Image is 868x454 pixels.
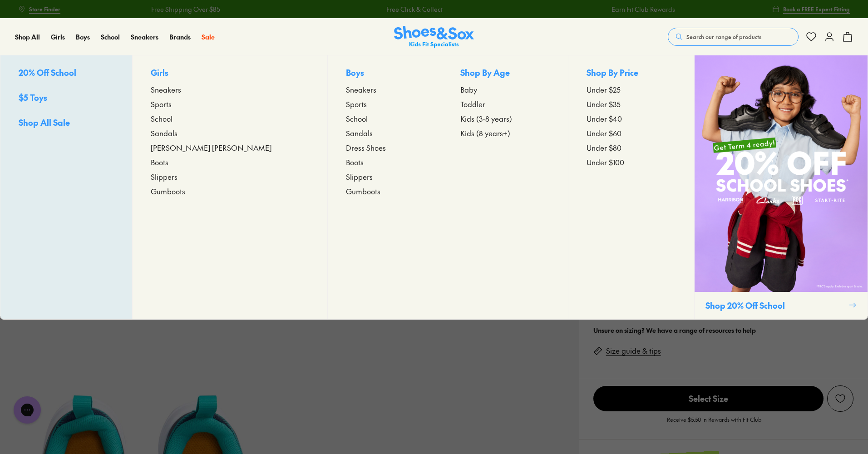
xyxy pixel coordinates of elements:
[346,128,424,138] a: Sandals
[346,99,424,109] a: Sports
[346,99,367,109] span: Sports
[587,142,621,153] span: Under $80
[346,142,386,153] span: Dress Shoes
[783,5,850,13] span: Book a FREE Expert Fitting
[346,128,373,138] span: Sandals
[76,32,90,42] a: Boys
[694,55,868,319] a: Shop 20% Off School
[19,117,70,128] span: Shop All Sale
[346,171,373,182] span: Slippers
[686,33,761,41] span: Search our range of products
[151,5,220,14] a: Free Shipping Over $85
[346,142,424,153] a: Dress Shoes
[587,128,676,138] a: Under $60
[151,84,181,95] span: Sneakers
[101,32,120,42] a: School
[19,67,76,78] span: 20% Off School
[151,157,309,168] a: Boots
[151,84,309,95] a: Sneakers
[587,113,676,124] a: Under $40
[587,128,621,138] span: Under $60
[394,26,474,48] a: Shoes & Sox
[151,157,168,168] span: Boots
[18,1,60,17] a: Store Finder
[587,99,621,109] span: Under $35
[587,142,676,153] a: Under $80
[593,326,853,335] div: Unsure on sizing? We have a range of resources to help
[668,28,799,46] button: Search our range of products
[587,99,676,109] a: Under $35
[705,299,845,311] p: Shop 20% Off School
[772,1,850,17] a: Book a FREE Expert Fitting
[346,157,364,168] span: Boots
[15,32,40,42] a: Shop All
[151,171,309,182] a: Slippers
[460,84,477,95] span: Baby
[587,84,621,95] span: Under $25
[346,66,424,80] p: Boys
[151,113,173,124] span: School
[460,113,550,124] a: Kids (3-8 years)
[460,99,550,109] a: Toddler
[460,99,485,109] span: Toddler
[587,66,676,80] p: Shop By Price
[19,66,114,80] a: 20% Off School
[587,157,676,168] a: Under $100
[695,55,868,292] img: SCHOOLPROMO_COLLECTION.png
[593,385,824,412] button: Select Size
[460,128,510,138] span: Kids (8 years+)
[827,385,853,412] button: Add to Wishlist
[460,66,550,80] p: Shop By Age
[346,157,424,168] a: Boots
[151,128,309,138] a: Sandals
[667,415,761,432] p: Receive $5.50 in Rewards with Fit Club
[131,32,158,42] a: Sneakers
[151,186,309,197] a: Gumboots
[151,171,178,182] span: Slippers
[151,142,271,153] span: [PERSON_NAME] [PERSON_NAME]
[346,186,380,197] span: Gumboots
[151,186,185,197] span: Gumboots
[386,5,442,14] a: Free Click & Collect
[346,186,424,197] a: Gumboots
[151,99,309,109] a: Sports
[151,99,172,109] span: Sports
[611,5,675,14] a: Earn Fit Club Rewards
[19,116,114,130] a: Shop All Sale
[151,142,309,153] a: [PERSON_NAME] [PERSON_NAME]
[593,386,824,411] span: Select Size
[19,91,114,105] a: $5 Toys
[346,171,424,182] a: Slippers
[460,84,550,95] a: Baby
[202,32,215,42] a: Sale
[587,113,622,124] span: Under $40
[151,113,309,124] a: School
[19,92,47,103] span: $5 Toys
[51,32,65,42] a: Girls
[460,128,550,138] a: Kids (8 years+)
[587,84,676,95] a: Under $25
[587,157,624,168] span: Under $100
[29,5,60,13] span: Store Finder
[606,346,661,356] a: Size guide & tips
[460,113,512,124] span: Kids (3-8 years)
[394,26,474,48] img: SNS_Logo_Responsive.svg
[9,393,45,427] iframe: Gorgias live chat messenger
[151,128,178,138] span: Sandals
[346,113,424,124] a: School
[151,66,309,80] p: Girls
[346,113,368,124] span: School
[169,32,191,42] a: Brands
[346,84,424,95] a: Sneakers
[346,84,376,95] span: Sneakers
